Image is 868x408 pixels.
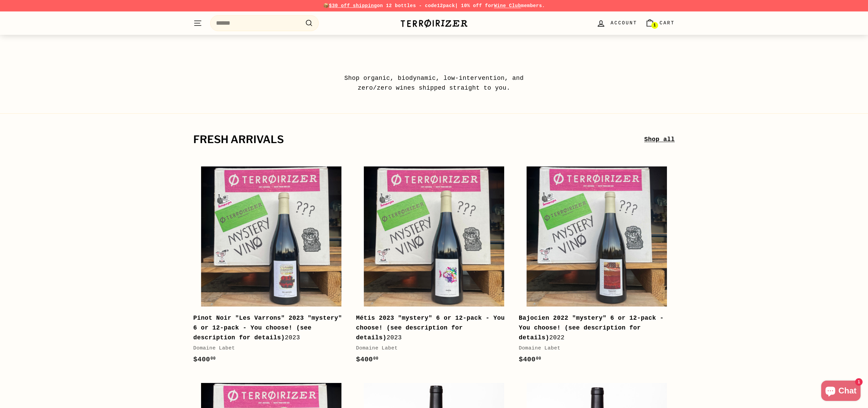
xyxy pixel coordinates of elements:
[644,135,675,144] a: Shop all
[659,19,675,27] span: Cart
[356,313,505,342] div: 2023
[373,356,378,361] sup: 00
[519,344,668,353] div: Domaine Labet
[653,23,656,28] span: 1
[519,159,675,371] a: Bajocien 2022 "mystery" 6 or 12-pack - You choose! (see description for details)2022Domaine Labet
[592,13,641,33] a: Account
[193,344,342,353] div: Domaine Labet
[193,159,349,371] a: Pinot Noir "Les Varrons" 2023 "mystery" 6 or 12-pack - You choose! (see description for details)2...
[356,159,512,371] a: Métis 2023 "mystery" 6 or 12-pack - You choose! (see description for details)2023Domaine Labet
[611,19,637,27] span: Account
[329,3,377,8] span: $30 off shipping
[356,356,378,363] span: $400
[536,356,541,361] sup: 00
[193,315,342,341] b: Pinot Noir "Les Varrons" 2023 "mystery" 6 or 12-pack - You choose! (see description for details)
[193,356,216,363] span: $400
[437,3,455,8] strong: 12pack
[193,313,342,342] div: 2023
[193,2,675,9] p: 📦 on 12 bottles - code | 10% off for members.
[329,73,539,93] p: Shop organic, biodynamic, low-intervention, and zero/zero wines shipped straight to you.
[819,381,863,403] inbox-online-store-chat: Shopify online store chat
[641,13,679,33] a: Cart
[356,315,505,341] b: Métis 2023 "mystery" 6 or 12-pack - You choose! (see description for details)
[193,134,644,145] h2: fresh arrivals
[494,3,521,8] a: Wine Club
[356,344,505,353] div: Domaine Labet
[211,356,216,361] sup: 00
[519,315,664,341] b: Bajocien 2022 "mystery" 6 or 12-pack - You choose! (see description for details)
[519,313,668,342] div: 2022
[519,356,541,363] span: $400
